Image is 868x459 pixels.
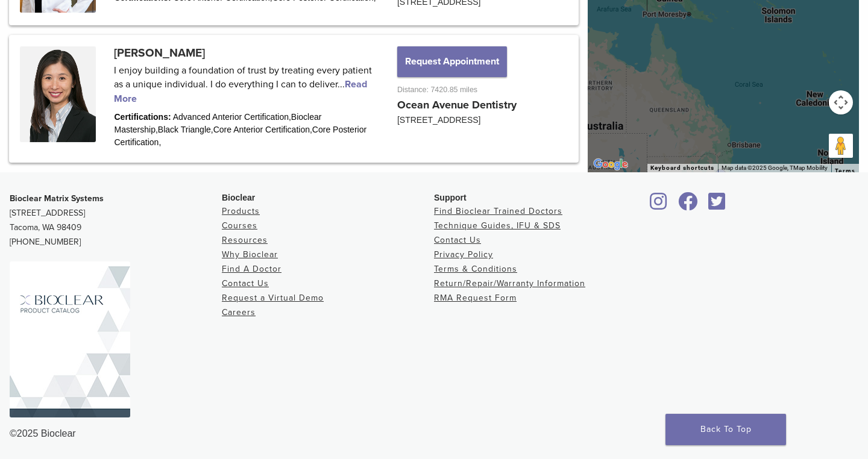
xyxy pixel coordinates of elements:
a: Careers [222,307,256,317]
a: Products [222,206,260,216]
img: Google [591,157,631,172]
a: Bioclear [674,199,702,211]
div: ©2025 Bioclear [10,426,858,441]
a: Open this area in Google Maps (opens a new window) [591,157,631,172]
a: Courses [222,220,257,231]
a: Find A Doctor [222,264,281,274]
a: Request a Virtual Demo [222,293,324,303]
a: RMA Request Form [434,293,517,303]
a: Contact Us [434,235,481,245]
span: Map data ©2025 Google, TMap Mobility [722,165,828,172]
a: Why Bioclear [222,249,278,260]
a: Back To Top [665,414,786,445]
button: Drag Pegman onto the map to open Street View [829,134,853,158]
a: Terms & Conditions [434,264,517,274]
span: Support [434,193,467,202]
button: Request Appointment [397,46,507,76]
a: Bioclear [704,199,729,211]
strong: Bioclear Matrix Systems [10,193,104,204]
img: Bioclear [10,261,130,417]
a: Contact Us [222,278,269,289]
a: Privacy Policy [434,249,493,260]
a: Terms (opens in new tab) [835,167,855,175]
a: Bioclear [646,199,671,211]
button: Keyboard shortcuts [650,164,714,173]
button: Map camera controls [829,90,853,114]
a: Find Bioclear Trained Doctors [434,206,562,216]
a: Return/Repair/Warranty Information [434,278,585,289]
a: Technique Guides, IFU & SDS [434,220,561,231]
a: Resources [222,235,268,245]
p: [STREET_ADDRESS] Tacoma, WA 98409 [PHONE_NUMBER] [10,192,222,249]
span: Bioclear [222,193,255,202]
